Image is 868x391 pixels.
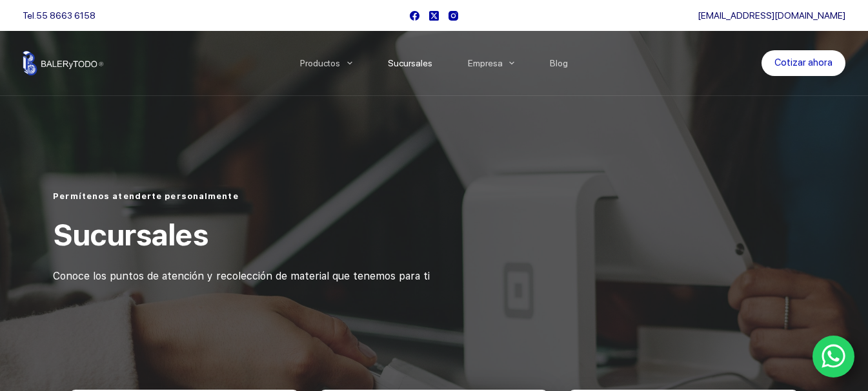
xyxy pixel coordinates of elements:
[53,191,238,201] span: Permítenos atenderte personalmente
[429,11,439,21] a: X (Twitter)
[812,336,855,378] a: WhatsApp
[282,31,586,95] nav: Menu Principal
[23,10,96,21] span: Tel.
[410,11,419,21] a: Facebook
[23,51,103,75] img: Balerytodo
[53,270,430,282] span: Conoce los puntos de atención y recolección de material que tenemos para ti
[698,10,845,21] a: [EMAIL_ADDRESS][DOMAIN_NAME]
[762,50,845,76] a: Cotizar ahora
[36,10,96,21] a: 55 8663 6158
[449,11,458,21] a: Instagram
[53,217,208,253] span: Sucursales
